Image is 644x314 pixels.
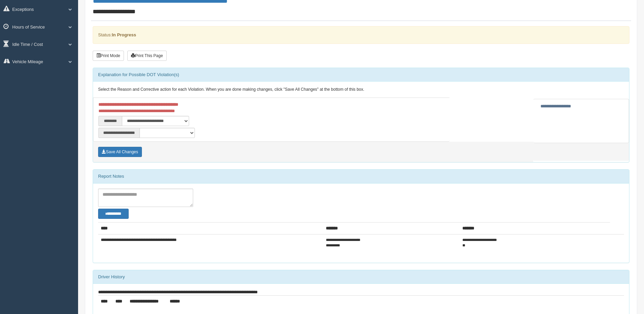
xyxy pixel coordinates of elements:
[93,51,124,61] button: Print Mode
[127,51,167,61] button: Print This Page
[112,32,136,37] strong: In Progress
[98,209,129,219] button: Change Filter Options
[93,170,629,183] div: Report Notes
[93,68,629,82] div: Explanation for Possible DOT Violation(s)
[93,26,629,43] div: Status:
[98,147,142,157] button: Save
[93,270,629,284] div: Driver History
[93,82,629,98] div: Select the Reason and Corrective action for each Violation. When you are done making changes, cli...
